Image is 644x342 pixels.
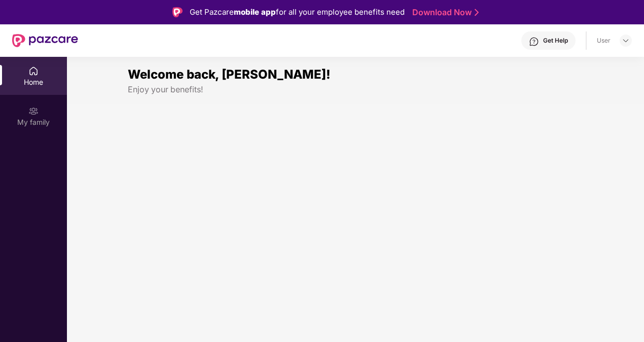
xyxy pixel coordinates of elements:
[543,37,568,45] div: Get Help
[529,37,539,47] img: svg+xml;base64,PHN2ZyBpZD0iSGVscC0zMngzMiIgeG1sbnM9Imh0dHA6Ly93d3cudzMub3JnLzIwMDAvc3ZnIiB3aWR0aD...
[234,7,276,17] strong: mobile app
[597,37,611,45] div: User
[622,37,630,45] img: svg+xml;base64,PHN2ZyBpZD0iRHJvcGRvd24tMzJ4MzIiIHhtbG5zPSJodHRwOi8vd3d3LnczLm9yZy8yMDAwL3N2ZyIgd2...
[475,7,479,18] img: Stroke
[128,84,583,95] div: Enjoy your benefits!
[172,7,183,17] img: Logo
[412,7,476,18] a: Download Now
[190,6,405,18] div: Get Pazcare for all your employee benefits need
[128,67,331,82] span: Welcome back, [PERSON_NAME]!
[12,34,78,47] img: New Pazcare Logo
[28,66,39,76] img: svg+xml;base64,PHN2ZyBpZD0iSG9tZSIgeG1sbnM9Imh0dHA6Ly93d3cudzMub3JnLzIwMDAvc3ZnIiB3aWR0aD0iMjAiIG...
[28,106,39,116] img: svg+xml;base64,PHN2ZyB3aWR0aD0iMjAiIGhlaWdodD0iMjAiIHZpZXdCb3g9IjAgMCAyMCAyMCIgZmlsbD0ibm9uZSIgeG...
